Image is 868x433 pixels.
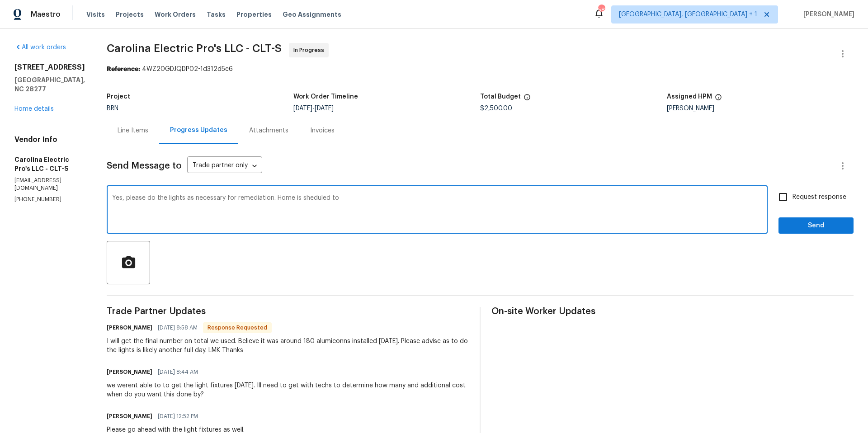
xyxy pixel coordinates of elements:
span: $2,500.00 [480,105,512,112]
textarea: Yes, please do the lights as necessary for remediation. Home is sheduled to [112,195,762,226]
b: Reference: [107,66,140,72]
span: Work Orders [155,10,196,19]
button: Send [778,217,854,234]
span: Projects [116,10,144,19]
span: In Progress [293,46,328,55]
span: The total cost of line items that have been proposed by Opendoor. This sum includes line items th... [524,94,531,105]
h6: [PERSON_NAME] [107,367,152,377]
a: All work orders [14,44,66,51]
div: Trade partner only [187,159,262,174]
span: Response Requested [204,323,271,332]
h2: [STREET_ADDRESS] [14,63,85,72]
h5: [GEOGRAPHIC_DATA], NC 28277 [14,75,85,94]
span: Send Message to [107,161,182,170]
div: Attachments [249,126,288,135]
span: [GEOGRAPHIC_DATA], [GEOGRAPHIC_DATA] + 1 [619,10,757,19]
div: I will get the final number on total we used. Believe it was around 180 alumiconns installed [DAT... [107,337,469,355]
span: [DATE] [293,105,312,112]
div: Invoices [310,126,335,135]
span: The hpm assigned to this work order. [715,94,722,105]
h5: Work Order Timeline [293,94,358,100]
span: Tasks [207,11,226,18]
span: [DATE] 8:44 AM [158,367,198,377]
div: 58 [598,5,604,14]
span: Geo Assignments [283,10,341,19]
h5: Assigned HPM [667,94,712,100]
div: Progress Updates [170,126,227,135]
span: Maestro [31,10,61,19]
span: Request response [793,193,846,202]
span: BRN [107,105,118,112]
div: we werent able to to get the light fixtures [DATE]. Ill need to get with techs to determine how m... [107,381,469,399]
h5: Total Budget [480,94,521,100]
p: [PHONE_NUMBER] [14,196,85,203]
span: Send [786,220,846,231]
span: Carolina Electric Pro's LLC - CLT-S [107,43,282,54]
span: Properties [236,10,272,19]
span: - [293,105,334,112]
h5: Project [107,94,130,100]
span: Trade Partner Updates [107,307,469,316]
span: [DATE] 8:58 AM [158,323,198,332]
span: [DATE] [315,105,334,112]
p: [EMAIL_ADDRESS][DOMAIN_NAME] [14,177,85,192]
span: On-site Worker Updates [491,307,854,316]
div: 4WZ20GDJQDP02-1d312d5e6 [107,65,854,74]
span: Visits [86,10,105,19]
h5: Carolina Electric Pro's LLC - CLT-S [14,155,85,173]
h6: [PERSON_NAME] [107,323,152,332]
h6: [PERSON_NAME] [107,412,152,421]
div: Line Items [118,126,148,135]
span: [DATE] 12:52 PM [158,412,198,421]
span: [PERSON_NAME] [800,10,854,19]
div: [PERSON_NAME] [667,105,854,112]
a: Home details [14,106,54,112]
h4: Vendor Info [14,135,85,144]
